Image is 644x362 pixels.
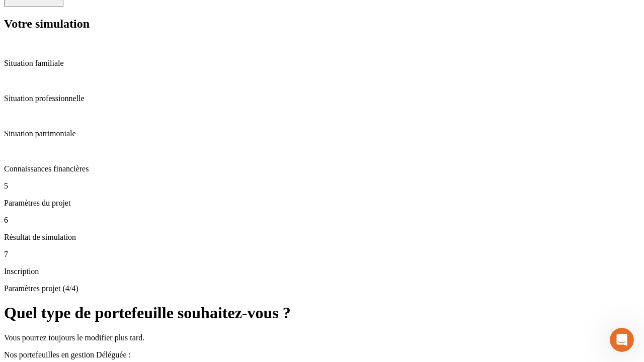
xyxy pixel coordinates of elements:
[4,333,640,342] p: Vous pourrez toujours le modifier plus tard.
[4,199,640,208] p: Paramètres du projet
[4,17,640,31] h2: Votre simulation
[4,304,640,322] h1: Quel type de portefeuille souhaitez-vous ?
[4,216,640,225] p: 6
[4,284,640,293] p: Paramètres projet (4/4)
[4,94,640,103] p: Situation professionnelle
[4,59,640,68] p: Situation familiale
[4,233,640,242] p: Résultat de simulation
[610,328,634,352] iframe: Intercom live chat
[4,250,640,259] p: 7
[4,164,640,173] p: Connaissances financières
[4,267,640,276] p: Inscription
[4,350,640,359] p: Nos portefeuilles en gestion Déléguée :
[4,129,640,138] p: Situation patrimoniale
[4,182,640,191] p: 5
